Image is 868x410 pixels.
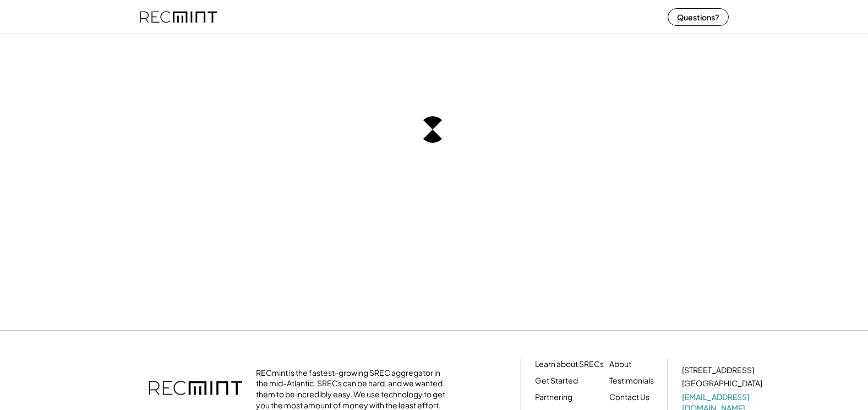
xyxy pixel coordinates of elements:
a: Get Started [535,375,578,386]
div: [STREET_ADDRESS] [682,365,754,376]
button: Questions? [668,8,729,26]
a: Partnering [535,392,572,403]
div: [GEOGRAPHIC_DATA] [682,378,762,389]
img: recmint-logotype%403x%20%281%29.jpeg [140,2,217,31]
img: recmint-logotype%403x.png [149,370,242,408]
a: Learn about SRECs [535,359,604,370]
a: About [609,359,631,370]
a: Contact Us [609,392,649,403]
a: Testimonials [609,375,654,386]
